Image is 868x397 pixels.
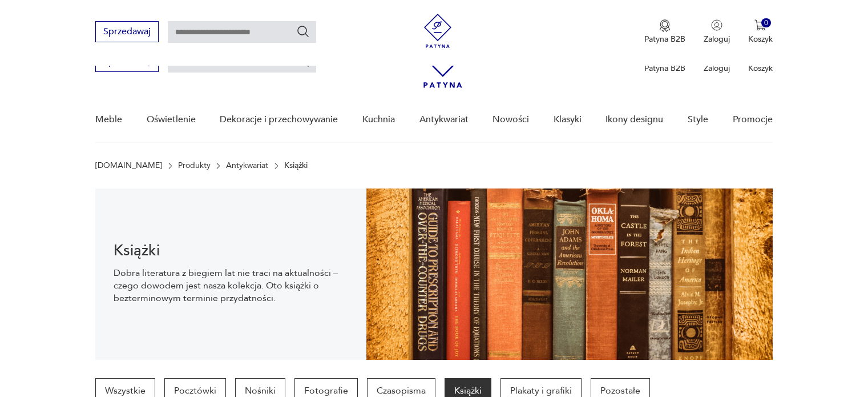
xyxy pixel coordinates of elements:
img: Patyna - sklep z meblami i dekoracjami vintage [421,14,455,48]
div: 0 [761,18,771,28]
a: Klasyki [554,98,582,142]
a: Nowości [492,98,529,142]
h1: Książki [114,244,348,258]
button: Sprzedawaj [95,21,159,42]
a: Dekoracje i przechowywanie [220,98,338,142]
img: Ikona medalu [659,19,671,32]
p: Koszyk [748,63,773,74]
a: Ikony designu [605,98,663,142]
a: Meble [95,98,122,142]
a: Antykwariat [419,98,469,142]
p: Patyna B2B [644,63,685,74]
img: Ikonka użytkownika [711,19,722,31]
p: Patyna B2B [644,34,685,45]
a: Promocje [733,98,773,142]
img: Książki [366,189,773,360]
p: Dobra literatura z biegiem lat nie traci na aktualności – czego dowodem jest nasza kolekcja. Oto ... [114,267,348,304]
p: Zaloguj [704,34,730,45]
a: Kuchnia [362,98,395,142]
a: Sprzedawaj [95,58,159,66]
a: Ikona medaluPatyna B2B [644,19,685,45]
button: Zaloguj [704,19,730,45]
button: Patyna B2B [644,19,685,45]
p: Książki [284,161,308,170]
p: Zaloguj [704,63,730,74]
button: 0Koszyk [748,19,773,45]
button: Szukaj [296,25,310,38]
a: Sprzedawaj [95,29,159,37]
a: Produkty [178,161,211,170]
a: [DOMAIN_NAME] [95,161,162,170]
p: Koszyk [748,34,773,45]
img: Ikona koszyka [754,19,766,31]
a: Oświetlenie [147,98,196,142]
a: Style [688,98,708,142]
a: Antykwariat [226,161,268,170]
